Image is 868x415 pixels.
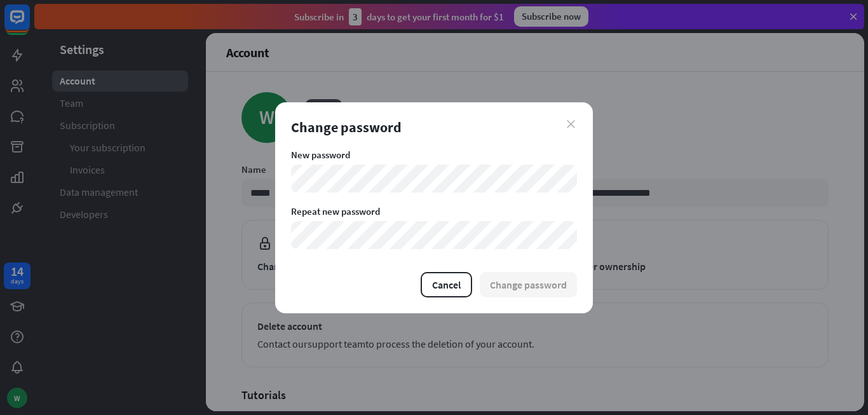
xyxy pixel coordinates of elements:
[10,5,48,43] button: Open LiveChat chat widget
[567,120,575,128] i: close
[291,149,577,161] label: New password
[291,118,577,136] div: Change password
[480,272,577,297] button: Change password
[291,205,577,217] label: Repeat new password
[421,272,472,297] button: Cancel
